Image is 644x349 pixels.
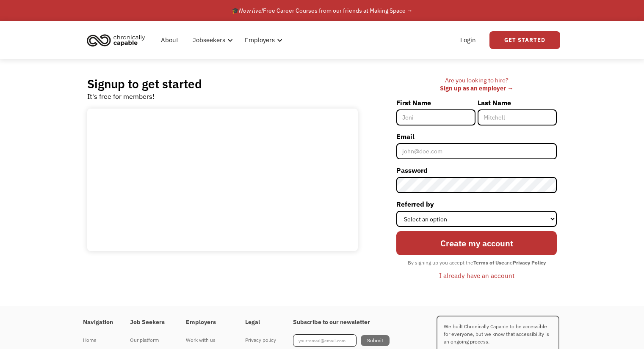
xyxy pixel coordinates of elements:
label: Email [396,130,557,143]
label: Last Name [478,96,557,109]
a: Home [83,334,113,346]
img: Chronically Capable logo [84,31,148,49]
div: It's free for members! [87,91,155,101]
div: Jobseekers [193,35,225,45]
h2: Signup to get started [87,76,202,91]
div: By signing up you accept the and [404,257,550,268]
strong: Privacy Policy [513,259,546,266]
div: Work with us [186,335,228,345]
h4: Job Seekers [130,319,169,326]
div: I already have an account [439,270,514,281]
input: Mitchell [478,109,557,125]
a: Get Started [489,31,560,49]
a: Login [455,27,481,54]
div: Are you looking to hire? ‍ [396,76,557,92]
a: Work with us [186,334,228,346]
div: 🎓 Free Career Courses from our friends at Making Space → [232,5,413,16]
div: Our platform [130,335,169,345]
input: Joni [396,109,475,125]
h4: Legal [245,319,276,326]
label: Password [396,164,557,177]
div: Privacy policy [245,335,276,345]
a: Privacy policy [245,334,276,346]
h4: Subscribe to our newsletter [293,319,390,326]
input: Create my account [396,231,557,255]
form: Footer Newsletter [293,334,390,347]
a: Sign up as an employer → [440,84,513,92]
label: First Name [396,96,475,109]
div: Employers [240,27,285,54]
div: Employers [245,35,275,45]
a: Our platform [130,334,169,346]
form: Member-Signup-Form [396,96,557,283]
input: Submit [361,335,390,346]
label: Referred by [396,197,557,211]
em: Now live! [239,7,263,14]
h4: Navigation [83,319,113,326]
input: john@doe.com [396,143,557,159]
a: home [84,31,152,49]
a: About [156,27,183,54]
div: Home [83,335,113,345]
h4: Employers [186,319,228,326]
a: I already have an account [433,268,521,283]
input: your-email@email.com [293,334,357,347]
strong: Terms of Use [473,259,504,266]
div: Jobseekers [188,27,235,54]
